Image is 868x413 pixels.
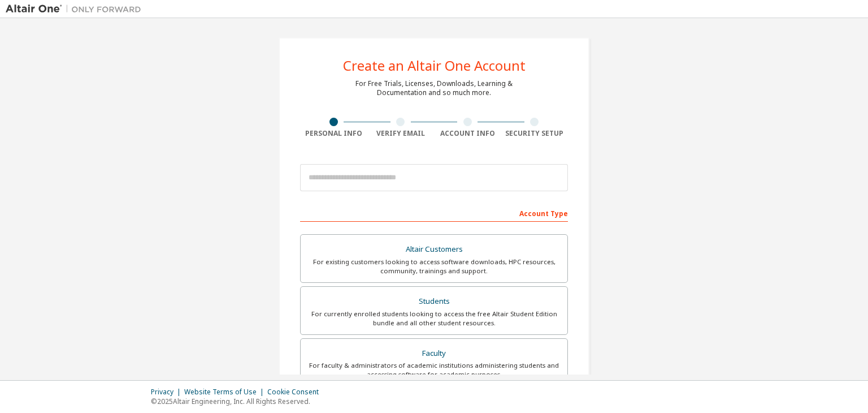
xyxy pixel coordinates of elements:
div: Website Terms of Use [184,388,267,397]
div: Verify Email [367,129,435,138]
div: Personal Info [300,129,367,138]
div: For faculty & administrators of academic institutions administering students and accessing softwa... [307,361,561,379]
div: For existing customers looking to access software downloads, HPC resources, community, trainings ... [307,257,561,276]
div: Security Setup [501,129,568,138]
div: Privacy [151,388,184,397]
div: Create an Altair One Account [343,59,526,72]
div: Students [307,294,561,309]
div: Altair Customers [307,242,561,257]
div: Account Info [434,129,501,138]
img: Altair One [6,3,147,15]
p: © 2025 Altair Engineering, Inc. All Rights Reserved. [151,397,325,406]
div: Account Type [300,204,568,222]
div: For Free Trials, Licenses, Downloads, Learning & Documentation and so much more. [355,79,513,97]
div: For currently enrolled students looking to access the free Altair Student Edition bundle and all ... [307,309,561,328]
div: Cookie Consent [267,388,325,397]
div: Faculty [307,346,561,362]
